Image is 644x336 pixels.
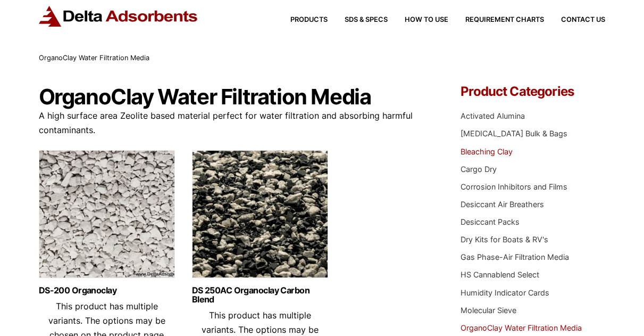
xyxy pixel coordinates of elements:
[39,85,433,109] h1: OrganoClay Water Filtration Media
[461,235,548,244] a: Dry Kits for Boats & RV's
[461,182,567,191] a: Corrosion Inhibitors and Films
[461,129,567,138] a: [MEDICAL_DATA] Bulk & Bags
[465,17,544,23] span: Requirement Charts
[290,17,328,23] span: Products
[461,252,569,261] a: Gas Phase-Air Filtration Media
[328,17,388,23] a: SDS & SPECS
[39,6,198,27] img: Delta Adsorbents
[461,200,544,209] a: Desiccant Air Breathers
[461,165,497,174] a: Cargo Dry
[461,217,520,226] a: Desiccant Packs
[192,286,328,304] a: DS 250AC Organoclay Carbon Blend
[273,17,328,23] a: Products
[461,85,605,98] h4: Product Categories
[461,288,549,297] a: Humidity Indicator Cards
[461,270,539,279] a: HS Cannablend Select
[461,306,516,315] a: Molecular Sieve
[544,17,605,23] a: Contact Us
[39,109,433,137] p: A high surface area Zeolite based material perfect for water filtration and absorbing harmful con...
[461,111,525,120] a: Activated Alumina
[461,147,513,156] a: Bleaching Clay
[561,17,605,23] span: Contact Us
[345,17,388,23] span: SDS & SPECS
[39,286,175,295] a: DS-200 Organoclay
[405,17,448,23] span: How to Use
[388,17,448,23] a: How to Use
[39,54,149,62] span: OrganoClay Water Filtration Media
[461,323,582,332] a: OrganoClay Water Filtration Media
[448,17,544,23] a: Requirement Charts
